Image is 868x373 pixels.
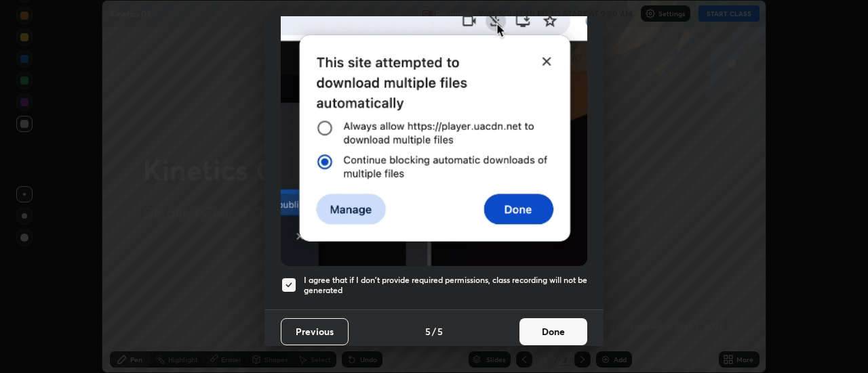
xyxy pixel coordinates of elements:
h5: I agree that if I don't provide required permissions, class recording will not be generated [304,275,587,296]
button: Done [519,318,587,345]
h4: 5 [425,324,431,338]
h4: 5 [437,324,443,338]
h4: / [432,324,436,338]
button: Previous [281,318,349,345]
